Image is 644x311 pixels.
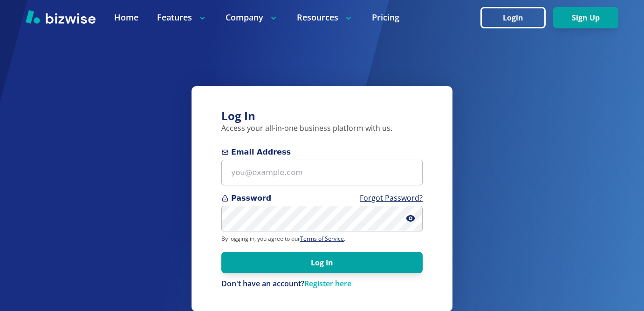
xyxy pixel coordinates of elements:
button: Sign Up [553,7,618,28]
a: Pricing [372,12,399,23]
p: Company [226,12,278,23]
a: Login [480,14,553,22]
input: you@example.com [221,160,423,185]
a: Terms of Service [300,235,344,243]
a: Register here [304,278,351,289]
button: Log In [221,252,423,273]
p: Don't have an account? [221,279,423,289]
div: Don't have an account?Register here [221,279,423,289]
span: Password [221,193,423,204]
span: Email Address [221,147,423,158]
button: Login [480,7,546,28]
p: By logging in, you agree to our . [221,235,423,243]
p: Features [157,12,207,23]
p: Access your all-in-one business platform with us. [221,123,423,134]
img: Bizwise Logo [26,10,96,24]
a: Forgot Password? [360,193,423,203]
a: Home [114,12,138,23]
p: Resources [297,12,353,23]
h3: Log In [221,108,423,124]
a: Sign Up [553,14,618,22]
